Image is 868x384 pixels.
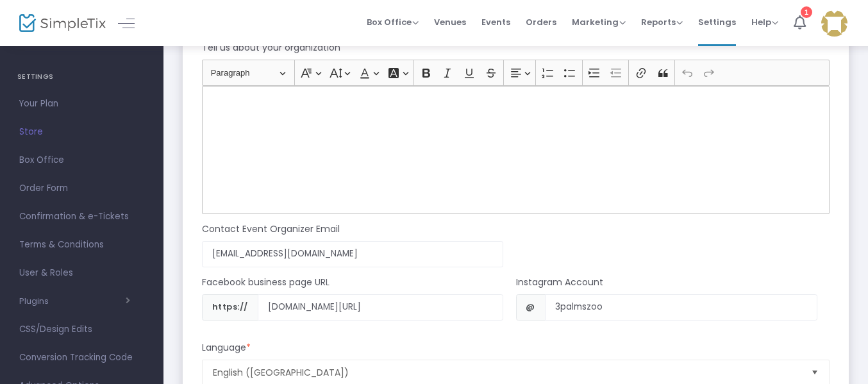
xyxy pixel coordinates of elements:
span: Order Form [19,180,144,197]
input: Enter Email [202,241,503,267]
m-panel-subtitle: Instagram Account [516,276,603,289]
span: Marketing [572,16,626,28]
span: Venues [434,6,466,38]
span: CSS/Design Edits [19,321,144,338]
span: User & Roles [19,265,144,281]
span: Conversion Tracking Code [19,349,144,366]
span: Box Office [19,152,144,169]
span: Reports [641,16,683,28]
m-panel-subtitle: Tell us about your organization [202,41,340,54]
div: 1 [801,6,812,18]
m-panel-subtitle: Facebook business page URL [202,276,330,289]
span: Help [751,16,778,28]
div: Editor toolbar [202,60,830,85]
span: Terms & Conditions [19,237,144,253]
m-panel-subtitle: Contact Event Organizer Email [202,222,340,236]
span: Store [19,124,144,140]
input: Username [258,294,503,321]
span: English ([GEOGRAPHIC_DATA]) [213,366,801,379]
span: Paragraph [211,65,278,81]
button: Paragraph [205,63,292,83]
span: Events [481,6,510,38]
span: https:// [202,294,258,321]
span: @ [516,294,546,321]
span: Confirmation & e-Tickets [19,208,144,225]
div: Rich Text Editor, main [202,86,830,214]
h4: SETTINGS [17,64,146,90]
button: Plugins [19,296,130,306]
input: Username [545,294,817,321]
span: Orders [526,6,556,38]
span: Box Office [367,16,419,28]
span: Settings [698,6,736,38]
m-panel-subtitle: Language [202,341,251,355]
span: Your Plan [19,96,144,112]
